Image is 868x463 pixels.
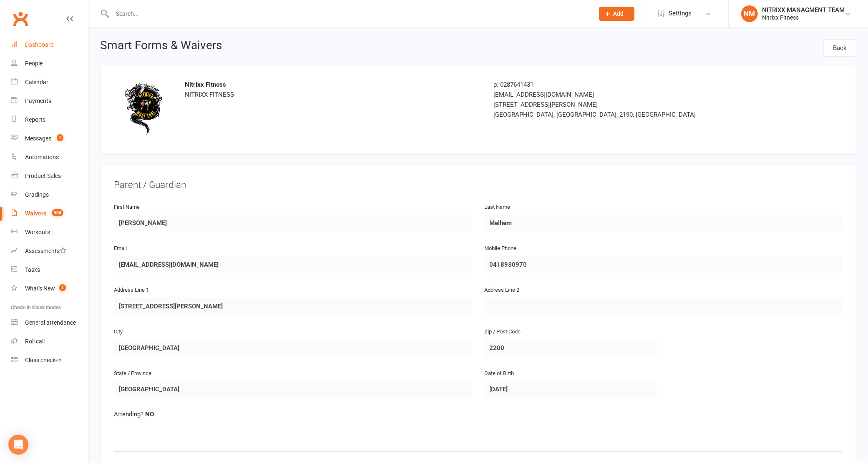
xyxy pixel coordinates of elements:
a: Clubworx [10,8,31,29]
label: City [114,328,123,336]
a: Reports [11,110,88,129]
span: Add [614,10,624,17]
a: Waivers 900 [11,204,88,223]
div: Product Sales [25,173,61,179]
label: Date of Birth [485,369,514,378]
input: Search... [110,8,589,20]
div: [GEOGRAPHIC_DATA], [GEOGRAPHIC_DATA], 2190, [GEOGRAPHIC_DATA] [493,110,728,120]
a: Roll call [11,332,88,351]
div: What's New [25,285,55,292]
label: Address Line 2 [485,286,520,295]
div: NM [741,5,758,22]
a: What's New1 [11,279,88,298]
a: Gradings [11,185,88,204]
span: 1 [57,134,63,141]
h1: Smart Forms & Waivers [100,39,222,54]
div: Open Intercom Messenger [8,435,28,455]
div: NITRIXX MANAGMENT TEAM [762,6,845,14]
div: Gradings [25,191,49,198]
span: Settings [669,4,692,23]
label: Email [114,244,127,253]
div: General attendance [25,319,76,326]
div: [EMAIL_ADDRESS][DOMAIN_NAME] [493,90,728,100]
div: p: 0287641431 [493,80,728,90]
a: Product Sales [11,167,88,185]
div: Class check-in [25,357,62,363]
img: ea2357cd-a50a-4f97-b9d1-3b3aff2b0e0a.png [114,80,172,138]
a: People [11,54,88,73]
div: Calendar [25,79,48,85]
label: Address Line 1 [114,286,149,295]
div: Automations [25,154,59,160]
label: Zip / Post Code [485,328,521,336]
a: Automations [11,148,88,167]
a: Assessments [11,242,88,260]
button: Add [599,7,634,21]
div: Tasks [25,266,40,273]
label: Last Name [485,203,511,212]
div: Waivers [25,210,46,217]
div: NITRIXX FITNESS [185,80,481,100]
div: Dashboard [25,41,54,48]
span: 1 [59,284,66,291]
a: Workouts [11,223,88,242]
a: Back [823,39,856,57]
a: Dashboard [11,35,88,54]
a: Tasks [11,260,88,279]
div: Parent / Guardian [114,178,843,192]
label: First Name [114,203,140,212]
div: Reports [25,116,45,123]
a: General attendance kiosk mode [11,313,88,332]
a: Payments [11,92,88,110]
span: Attending? [114,410,143,418]
label: State / Province [114,369,151,378]
label: Mobile Phone [485,244,517,253]
span: 900 [52,209,63,216]
strong: Nitrixx Fitness [185,81,226,88]
div: People [25,60,43,67]
div: Assessments [25,248,66,254]
div: Roll call [25,338,45,345]
a: Messages 1 [11,129,88,148]
div: Payments [25,98,51,104]
div: Messages [25,135,51,142]
a: Calendar [11,73,88,92]
div: Workouts [25,229,50,235]
div: Nitrixx Fitness [762,14,845,21]
div: [STREET_ADDRESS][PERSON_NAME] [493,100,728,110]
strong: NO [145,410,154,418]
a: Class kiosk mode [11,351,88,370]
